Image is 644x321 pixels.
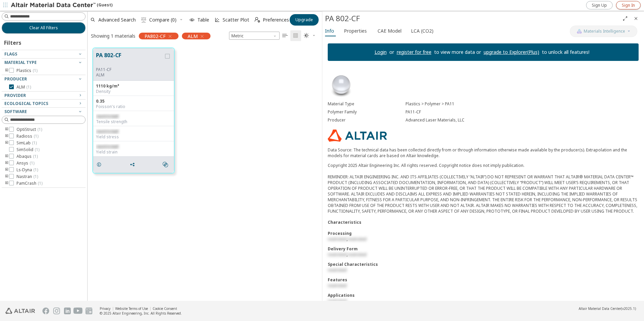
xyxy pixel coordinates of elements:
[163,162,168,167] i: 
[328,147,639,158] p: Data Source: The technical data has been collected directly from or through information otherwise...
[328,163,639,214] div: Copyright 2025 Altair Engineering Inc. All rights reserved. Copyright notice does not imply publi...
[197,17,209,22] span: Table
[17,167,38,173] span: Ls-Dyna
[4,160,9,166] i: toogle group
[2,92,86,100] button: Provider
[4,181,9,186] i: toogle group
[34,133,38,139] span: ( 1 )
[328,236,347,242] span: restricted
[4,68,9,73] i: toogle group
[2,108,86,116] button: Software
[223,17,249,22] span: Scatter Plot
[96,134,171,140] div: Yield stress
[2,59,86,67] button: Material Type
[96,83,171,89] div: 1110 kg/m³
[255,17,260,23] i: 
[484,49,539,55] a: upgrade to Explorer(Plus)
[96,149,171,155] div: Yield strain
[328,252,639,257] div: ,
[4,167,9,173] i: toogle group
[17,160,34,166] span: Ansys
[4,174,9,179] i: toogle group
[328,230,639,236] div: Processing
[96,119,171,124] div: Tensile strength
[328,292,639,298] div: Applications
[4,140,9,146] i: toogle group
[348,252,366,257] span: restricted
[35,147,39,152] span: ( 1 )
[149,17,176,22] span: Compare (0)
[33,68,37,73] span: ( 1 )
[4,134,9,139] i: toogle group
[98,17,136,22] span: Advanced Search
[100,306,110,311] a: Privacy
[188,33,198,39] span: ALM
[4,93,26,98] span: Provider
[17,68,37,73] span: Plastics
[17,154,38,159] span: Abaqus
[96,89,171,94] div: Density
[406,101,639,107] div: Plastics > Polymer > PA11
[406,117,639,123] div: Advanced Laser Materials, LLC
[328,219,639,225] div: Characteristics
[328,277,639,283] div: Features
[290,30,301,41] button: Tile View
[616,1,641,9] a: Sign In
[304,33,309,38] i: 
[387,49,397,56] p: or
[11,2,112,9] div: (Guest)
[325,26,334,36] span: Info
[348,236,366,242] span: restricted
[579,306,621,311] span: Altair Material Data Center
[328,252,347,257] span: restricted
[293,33,298,38] i: 
[2,34,25,50] div: Filters
[411,26,433,36] span: LCA (CO2)
[29,25,58,31] span: Clear All Filters
[17,181,42,186] span: PamCrash
[2,100,86,108] button: Ecological Topics
[586,1,613,9] a: Sign Up
[17,174,38,179] span: Nastran
[328,109,406,115] div: Polymer Family
[30,160,34,166] span: ( 1 )
[4,101,48,106] span: Ecological Topics
[96,129,118,134] span: restricted
[33,167,38,173] span: ( 1 )
[91,33,135,39] div: Showing 1 materials
[622,3,635,8] span: Sign In
[328,130,387,142] img: Logo - Provider
[620,13,631,24] button: Full Screen
[282,33,288,38] i: 
[4,76,27,82] span: Producer
[375,49,387,55] a: Login
[33,153,38,159] span: ( 1 )
[280,30,290,41] button: Table View
[406,109,639,115] div: PA11-CF
[344,26,367,36] span: Properties
[96,67,164,72] div: PA11-CF
[17,134,38,139] span: Radioss
[631,13,641,24] button: Close
[328,298,347,304] span: restricted
[11,2,97,9] img: Altair Material Data Center
[584,29,625,34] span: Materials Intelligence
[570,26,637,37] button: AI CopilotMaterials Intelligence
[328,283,347,288] span: restricted
[38,180,42,186] span: ( 1 )
[33,174,38,179] span: ( 1 )
[328,261,639,267] div: Special Characteristics
[4,154,9,159] i: toogle group
[96,51,164,67] button: PA 802-CF
[144,33,166,39] span: PA802-CF
[37,127,42,132] span: ( 1 )
[431,49,484,56] p: to view more data or
[160,158,174,171] button: Similar search
[17,127,42,132] span: OptiStruct
[141,17,147,23] i: 
[325,13,620,24] div: PA 802-CF
[2,22,86,34] button: Clear All Filters
[88,43,322,301] div: grid
[2,50,86,58] button: Flags
[5,308,35,314] img: Altair Engineering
